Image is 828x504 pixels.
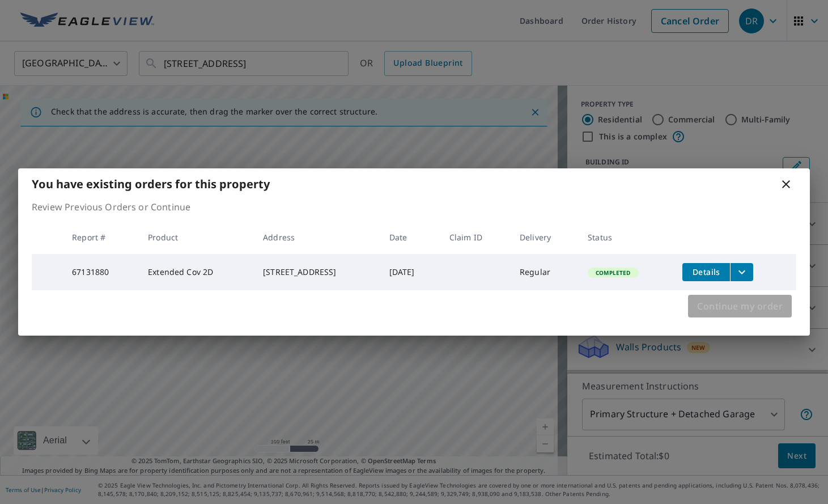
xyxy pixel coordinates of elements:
p: Review Previous Orders or Continue [32,200,796,214]
th: Report # [63,221,139,254]
th: Status [579,221,673,254]
span: Continue my order [697,298,783,314]
div: [STREET_ADDRESS] [263,266,371,278]
th: Delivery [511,221,579,254]
span: Completed [589,269,637,277]
span: Details [689,266,723,277]
button: Continue my order [688,295,792,317]
th: Claim ID [440,221,511,254]
th: Address [254,221,380,254]
b: You have existing orders for this property [32,176,270,192]
th: Product [139,221,254,254]
td: Regular [511,254,579,290]
button: filesDropdownBtn-67131880 [730,263,753,281]
button: detailsBtn-67131880 [682,263,730,281]
th: Date [380,221,440,254]
td: 67131880 [63,254,139,290]
td: [DATE] [380,254,440,290]
td: Extended Cov 2D [139,254,254,290]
